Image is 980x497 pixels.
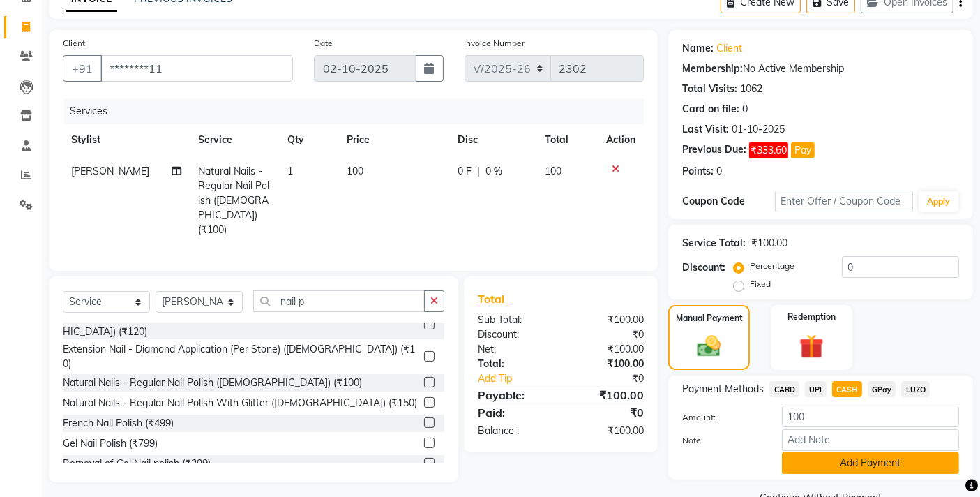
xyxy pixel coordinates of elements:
label: Invoice Number [465,37,525,50]
div: Sub Total: [467,313,561,327]
button: Pay [791,142,815,158]
div: ₹100.00 [561,387,654,403]
label: Fixed [750,278,771,290]
input: Amount [782,406,959,427]
a: Client [716,41,742,56]
label: Client [63,37,85,50]
span: LUZO [901,381,930,397]
div: ₹100.00 [561,342,654,357]
span: 100 [347,165,363,177]
span: ₹333.60 [749,142,788,158]
th: Qty [279,124,338,156]
div: Payable: [467,387,561,403]
button: Add Payment [782,452,959,474]
label: Date [314,37,333,50]
span: [PERSON_NAME] [71,165,149,177]
div: Name: [682,41,714,56]
label: Amount: [672,411,771,424]
label: Redemption [787,311,836,323]
div: Balance : [467,424,561,438]
div: Discount: [682,260,725,275]
div: Last Visit: [682,122,729,137]
div: Removal of Gel Nail polish (₹399) [63,457,211,471]
span: Natural Nails - Regular Nail Polish ([DEMOGRAPHIC_DATA]) (₹100) [198,165,269,236]
div: 1062 [740,82,762,96]
div: Points: [682,164,714,179]
div: 01-10-2025 [732,122,785,137]
input: Enter Offer / Coupon Code [775,191,913,212]
div: ₹100.00 [561,424,654,438]
div: ₹0 [577,371,655,386]
div: Net: [467,342,561,357]
div: Extension Nail - Gilter/Chrome/Cat Eye/ Ombre/ Sticker (Per Tip) ([DEMOGRAPHIC_DATA]) (₹120) [63,310,419,339]
input: Search by Name/Mobile/Email/Code [100,55,293,82]
input: Search or Scan [253,290,425,312]
span: CARD [769,381,799,397]
th: Price [338,124,449,156]
div: Previous Due: [682,142,746,158]
div: Coupon Code [682,194,774,209]
span: CASH [832,381,862,397]
img: _gift.svg [792,332,831,362]
th: Action [598,124,644,156]
span: Payment Methods [682,382,764,396]
div: ₹100.00 [561,313,654,327]
span: 100 [545,165,561,177]
div: 0 [742,102,748,117]
div: French Nail Polish (₹499) [63,416,174,431]
div: 0 [716,164,722,179]
div: Card on file: [682,102,739,117]
span: 1 [287,165,293,177]
div: ₹0 [561,327,654,342]
th: Total [536,124,598,156]
div: Services [64,98,654,124]
div: Total: [467,357,561,371]
div: ₹0 [561,404,654,421]
div: Membership: [682,61,743,76]
div: ₹100.00 [561,357,654,371]
span: UPI [805,381,827,397]
span: Total [478,292,510,306]
div: Gel Nail Polish (₹799) [63,436,158,451]
th: Stylist [63,124,190,156]
label: Note: [672,434,771,447]
div: ₹100.00 [751,236,787,251]
div: Paid: [467,404,561,421]
input: Add Note [782,429,959,451]
img: _cash.svg [690,333,728,360]
div: Extension Nail - Diamond Application (Per Stone) ([DEMOGRAPHIC_DATA]) (₹10) [63,342,419,371]
button: +91 [63,55,102,82]
a: Add Tip [467,371,576,386]
div: No Active Membership [682,61,959,76]
th: Disc [449,124,536,156]
div: Total Visits: [682,82,737,96]
span: 0 % [485,164,502,179]
div: Natural Nails - Regular Nail Polish With Glitter ([DEMOGRAPHIC_DATA]) (₹150) [63,396,417,410]
span: 0 F [458,164,472,179]
th: Service [190,124,279,156]
label: Percentage [750,260,794,272]
div: Service Total: [682,236,746,251]
span: GPay [868,381,896,397]
div: Discount: [467,327,561,342]
span: | [477,164,480,179]
label: Manual Payment [676,312,743,325]
div: Natural Nails - Regular Nail Polish ([DEMOGRAPHIC_DATA]) (₹100) [63,376,362,390]
button: Apply [919,191,958,212]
